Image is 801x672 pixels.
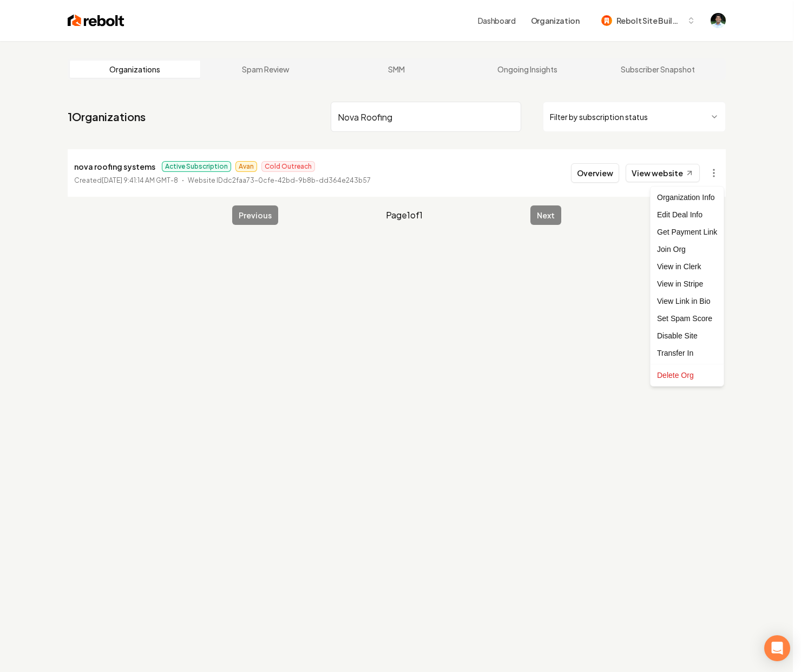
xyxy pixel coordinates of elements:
div: Join Org [653,241,721,258]
div: Get Payment Link [653,223,721,241]
div: Set Spam Score [653,310,721,327]
div: Transfer In [653,344,721,362]
div: Edit Deal Info [653,206,721,223]
div: Delete Org [653,367,721,384]
div: Organization Info [653,189,721,206]
a: View Link in Bio [653,292,721,310]
a: View in Stripe [653,275,721,292]
a: View in Clerk [653,258,721,275]
div: Disable Site [653,327,721,344]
